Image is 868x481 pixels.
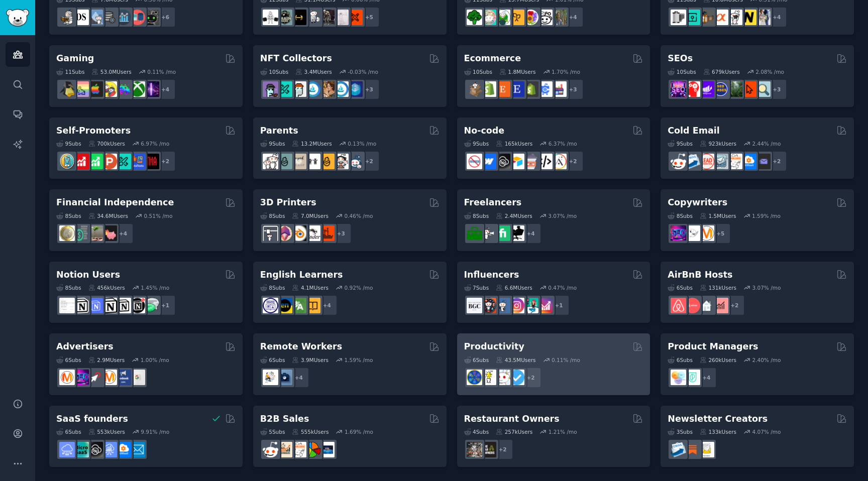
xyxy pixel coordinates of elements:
img: Fiverr [495,225,510,241]
div: + 4 [766,7,787,28]
div: 3.07 % /mo [752,284,781,291]
img: RemoteJobs [263,370,278,385]
div: 6 Sub s [56,428,81,435]
img: youtubepromotion [73,154,89,169]
h2: Freelancers [464,196,522,209]
img: marketing [59,370,75,385]
img: GYM [263,10,278,25]
img: PPC [87,370,103,385]
img: NFTMarketplace [277,81,292,97]
img: NotionGeeks [101,298,117,313]
img: SEO [73,370,89,385]
img: webflow [481,154,496,169]
img: ecommercemarketing [537,81,553,97]
div: 9.91 % /mo [141,428,169,435]
img: datasets [130,10,145,25]
h2: Newsletter Creators [668,413,768,425]
div: 0.46 % /mo [345,212,373,219]
img: workout [291,10,306,25]
div: + 6 [155,7,176,28]
div: 3.07 % /mo [548,212,577,219]
h2: Productivity [464,340,524,353]
div: 4.07 % /mo [752,428,781,435]
img: weightroom [305,10,320,25]
h2: Parents [260,125,298,137]
img: LearnEnglishOnReddit [305,298,320,313]
h2: B2B Sales [260,413,309,425]
img: macgaming [87,81,103,97]
h2: Advertisers [56,340,114,353]
img: AskNotion [116,298,131,313]
img: shopify [481,81,496,97]
img: SEO [671,225,686,241]
img: B2BSaaS [116,442,131,457]
div: 53.0M Users [91,68,131,75]
img: lifehacks [481,370,496,385]
h2: Product Managers [668,340,758,353]
img: LeadGeneration [699,154,714,169]
div: + 3 [563,79,584,100]
img: SavageGarden [495,10,510,25]
img: BeautyGuruChatter [467,298,482,313]
img: Substack [685,442,700,457]
div: + 2 [359,151,380,172]
div: 6 Sub s [260,356,285,364]
img: streetphotography [685,10,700,25]
img: analog [671,10,686,25]
img: succulents [481,10,496,25]
img: XboxGamers [130,81,145,97]
img: productivity [495,370,510,385]
img: B2BSaaS [741,154,756,169]
img: SingleParents [277,154,292,169]
img: EmailOutreach [755,154,771,169]
h2: AirBnB Hosts [668,269,732,281]
img: GardeningUK [509,10,524,25]
img: GoogleSearchConsole [741,81,756,97]
img: EtsySellers [509,81,524,97]
div: 6 Sub s [668,356,693,364]
img: getdisciplined [509,370,524,385]
div: + 3 [331,223,352,244]
img: influencermarketing [523,298,538,313]
div: 0.11 % /mo [552,356,580,364]
div: + 2 [492,439,513,460]
div: 165k Users [496,140,532,147]
div: + 2 [563,151,584,172]
div: + 2 [766,151,787,172]
div: 1.59 % /mo [752,212,781,219]
div: 8 Sub s [464,212,489,219]
img: OpenseaMarket [333,81,349,97]
img: TwitchStreaming [144,81,159,97]
div: 555k Users [292,428,329,435]
img: InstagramGrowthTips [537,298,553,313]
h2: Cold Email [668,125,719,137]
div: 13.2M Users [292,140,332,147]
div: + 4 [563,7,584,28]
h2: Notion Users [56,269,120,281]
h2: Influencers [464,269,519,281]
div: 8 Sub s [56,284,81,291]
div: 2.40 % /mo [752,356,781,364]
img: microsaas [73,442,89,457]
img: SaaSSales [101,442,117,457]
img: AppIdeas [59,154,75,169]
img: AirBnBInvesting [713,298,728,313]
img: GardenersWorld [551,10,567,25]
div: 6.6M Users [496,284,532,291]
img: BarOwners [481,442,496,457]
div: 6 Sub s [668,284,693,291]
div: 8 Sub s [56,212,81,219]
div: 8 Sub s [260,212,285,219]
img: parentsofmultiples [333,154,349,169]
div: 9 Sub s [464,140,489,147]
img: MachineLearning [59,10,75,25]
img: EnglishLearning [277,298,292,313]
h2: 3D Printers [260,196,316,209]
div: 34.6M Users [88,212,128,219]
div: + 2 [155,151,176,172]
img: b2b_sales [291,442,306,457]
img: Local_SEO [727,81,742,97]
h2: No-code [464,125,505,137]
img: TestMyApp [144,154,159,169]
h2: Financial Independence [56,196,174,209]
